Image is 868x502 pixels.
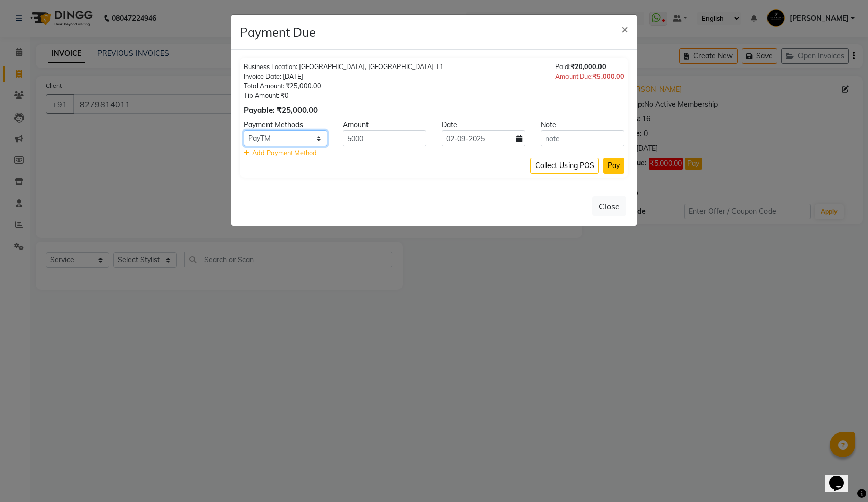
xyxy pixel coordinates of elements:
[541,130,624,146] input: note
[236,120,335,130] div: Payment Methods
[335,120,434,130] div: Amount
[571,62,606,71] span: ₹20,000.00
[592,196,626,216] button: Close
[442,130,525,146] input: yyyy-mm-dd
[434,120,533,130] div: Date
[252,149,317,157] span: Add Payment Method
[530,158,599,174] button: Collect Using POS
[613,15,637,43] button: Close
[533,120,632,130] div: Note
[244,105,444,116] div: Payable: ₹25,000.00
[244,81,444,91] div: Total Amount: ₹25,000.00
[240,23,316,41] h4: Payment Due
[555,72,624,81] div: Amount Due:
[244,91,444,101] div: Tip Amount: ₹0
[555,62,624,72] div: Paid:
[621,21,628,37] span: ×
[244,72,444,81] div: Invoice Date: [DATE]
[603,158,624,174] button: Pay
[593,72,624,80] span: ₹5,000.00
[343,130,426,146] input: Amount
[244,62,444,72] div: Business Location: [GEOGRAPHIC_DATA], [GEOGRAPHIC_DATA] T1
[825,461,858,492] iframe: chat widget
